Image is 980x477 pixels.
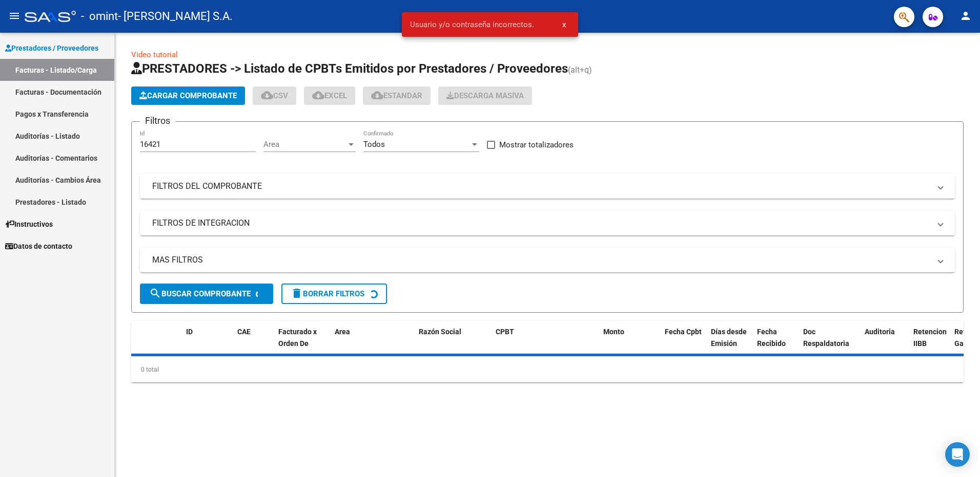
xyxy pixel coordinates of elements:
[152,181,930,192] mat-panel-title: FILTROS DEL COMPROBANTE
[363,86,431,105] button: Estandar
[865,328,895,336] span: Auditoria
[81,5,118,28] span: - omint
[261,91,288,100] span: CSV
[118,5,233,28] span: - [PERSON_NAME] S.A.
[140,284,273,304] button: Buscar Comprobante
[182,321,233,366] datatable-header-cell: ID
[5,42,98,54] span: Prestadores / Proveedores
[152,254,930,266] mat-panel-title: MAS FILTROS
[281,284,387,304] button: Borrar Filtros
[438,86,532,105] app-download-masive: Descarga masiva de comprobantes (adjuntos)
[140,211,955,235] mat-expansion-panel-header: FILTROS DE INTEGRACION
[446,91,524,100] span: Descarga Masiva
[499,139,574,151] span: Mostrar totalizadores
[363,140,385,149] span: Todos
[291,287,303,299] mat-icon: delete
[492,321,599,366] datatable-header-cell: CPBT
[278,328,317,348] span: Facturado x Orden De
[131,61,568,76] span: PRESTADORES -> Listado de CPBTs Emitidos por Prestadores / Proveedores
[410,19,534,30] span: Usuario y/o contraseña incorrectos.
[757,328,786,348] span: Fecha Recibido
[562,20,566,29] span: x
[5,241,72,252] span: Datos de contacto
[665,328,702,336] span: Fecha Cpbt
[861,321,909,366] datatable-header-cell: Auditoria
[291,289,364,298] span: Borrar Filtros
[253,86,296,105] button: CSV
[335,328,350,336] span: Area
[331,321,400,366] datatable-header-cell: Area
[415,321,492,366] datatable-header-cell: Razón Social
[711,328,747,348] span: Días desde Emisión
[568,65,592,75] span: (alt+q)
[274,321,331,366] datatable-header-cell: Facturado x Orden De
[371,89,383,101] mat-icon: cloud_download
[186,328,193,336] span: ID
[237,328,251,336] span: CAE
[263,140,346,149] span: Area
[603,328,624,336] span: Monto
[8,10,21,22] mat-icon: menu
[799,321,861,366] datatable-header-cell: Doc Respaldatoria
[261,89,273,101] mat-icon: cloud_download
[140,114,175,128] h3: Filtros
[803,328,849,348] span: Doc Respaldatoria
[312,89,324,101] mat-icon: cloud_download
[371,91,422,100] span: Estandar
[149,289,251,298] span: Buscar Comprobante
[5,219,53,230] span: Instructivos
[304,86,355,105] button: EXCEL
[707,321,753,366] datatable-header-cell: Días desde Emisión
[959,10,972,22] mat-icon: person
[945,442,970,467] div: Open Intercom Messenger
[312,91,347,100] span: EXCEL
[496,328,514,336] span: CPBT
[438,86,532,105] button: Descarga Masiva
[233,321,274,366] datatable-header-cell: CAE
[131,357,964,382] div: 0 total
[661,321,707,366] datatable-header-cell: Fecha Cpbt
[140,174,955,199] mat-expansion-panel-header: FILTROS DEL COMPROBANTE
[599,321,661,366] datatable-header-cell: Monto
[152,218,930,229] mat-panel-title: FILTROS DE INTEGRACION
[149,287,161,299] mat-icon: search
[419,328,461,336] span: Razón Social
[913,328,947,348] span: Retencion IIBB
[131,50,178,59] a: Video tutorial
[131,86,245,105] button: Cargar Comprobante
[139,91,237,100] span: Cargar Comprobante
[909,321,950,366] datatable-header-cell: Retencion IIBB
[753,321,799,366] datatable-header-cell: Fecha Recibido
[554,15,574,34] button: x
[140,248,955,272] mat-expansion-panel-header: MAS FILTROS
